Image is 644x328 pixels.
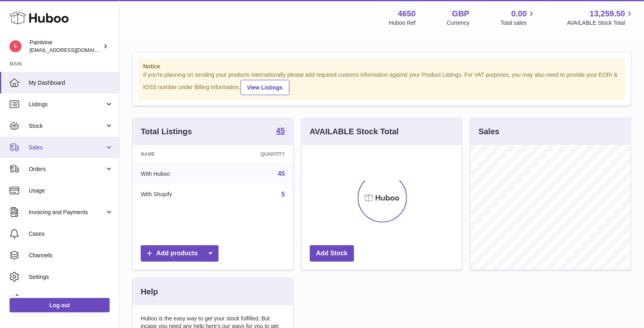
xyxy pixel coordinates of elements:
[141,126,192,137] h3: Total Listings
[500,8,536,27] a: 0.00 Total sales
[276,127,285,136] a: 45
[29,273,113,281] span: Settings
[133,163,219,184] td: With Huboo
[10,298,110,312] a: Log out
[29,209,105,216] span: Invoicing and Payments
[278,170,285,177] a: 45
[29,252,113,259] span: Channels
[398,8,416,19] strong: 4650
[389,19,416,27] div: Huboo Ref
[276,127,285,135] strong: 45
[567,19,634,27] span: AVAILABLE Stock Total
[240,80,290,95] a: View Listings
[29,101,105,108] span: Listings
[30,47,117,53] span: [EMAIL_ADDRESS][DOMAIN_NAME]
[219,145,293,163] th: Quantity
[143,63,620,70] strong: Notice
[141,245,219,262] a: Add products
[310,126,399,137] h3: AVAILABLE Stock Total
[447,19,470,27] div: Currency
[282,191,285,198] a: 5
[29,79,113,87] span: My Dashboard
[141,286,158,297] h3: Help
[500,19,536,27] span: Total sales
[567,8,634,27] a: 13,259.50 AVAILABLE Stock Total
[590,8,625,19] span: 13,259.50
[452,8,469,19] strong: GBP
[479,126,499,137] h3: Sales
[10,40,22,52] img: euan@paintvine.co.uk
[29,144,105,151] span: Sales
[512,8,527,19] span: 0.00
[133,145,219,163] th: Name
[29,230,113,238] span: Cases
[29,295,113,302] span: Returns
[30,39,101,54] div: Paintvine
[29,122,105,130] span: Stock
[133,184,219,205] td: With Shopify
[310,245,354,262] a: Add Stock
[29,187,113,195] span: Usage
[143,71,620,95] div: If you're planning on sending your products internationally please add required customs informati...
[29,165,105,173] span: Orders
